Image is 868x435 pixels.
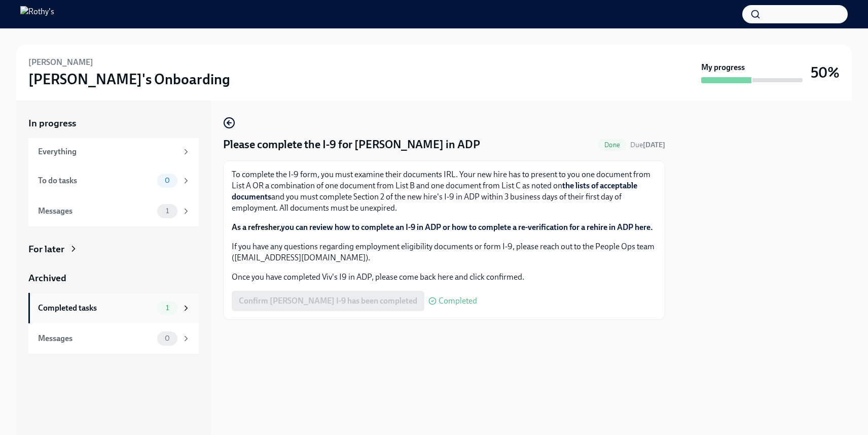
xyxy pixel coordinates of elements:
[28,196,199,226] a: Messages1
[643,141,665,149] strong: [DATE]
[28,117,199,130] a: In progress
[28,272,199,285] a: Archived
[439,297,477,305] span: Completed
[281,222,653,232] a: you can review how to complete an I-9 in ADP or how to complete a re-verification for a rehire in...
[630,141,665,149] span: Due
[28,70,230,88] h3: [PERSON_NAME]'s Onboarding
[232,241,657,263] p: If you have any questions regarding employment eligibility documents or form I-9, please reach ou...
[630,140,665,150] span: September 4th, 2025 12:00
[38,146,177,157] div: Everything
[28,243,64,256] div: For later
[38,333,153,344] div: Messages
[159,177,176,184] span: 0
[38,206,153,217] div: Messages
[701,62,745,73] strong: My progress
[232,222,653,232] strong: As a refresher,
[38,175,153,186] div: To do tasks
[232,169,657,214] p: To complete the I-9 form, you must examine their documents IRL. Your new hire has to present to y...
[28,323,199,354] a: Messages0
[28,138,199,165] a: Everything
[811,63,840,82] h3: 50%
[28,57,93,68] h6: [PERSON_NAME]
[28,165,199,196] a: To do tasks0
[223,137,480,152] h4: Please complete the I-9 for [PERSON_NAME] in ADP
[159,334,176,342] span: 0
[20,6,54,22] img: Rothy's
[232,272,657,283] p: Once you have completed Viv's I9 in ADP, please come back here and click confirmed.
[28,243,199,256] a: For later
[28,293,199,323] a: Completed tasks1
[38,303,153,314] div: Completed tasks
[598,141,626,149] span: Done
[160,304,175,312] span: 1
[160,207,175,215] span: 1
